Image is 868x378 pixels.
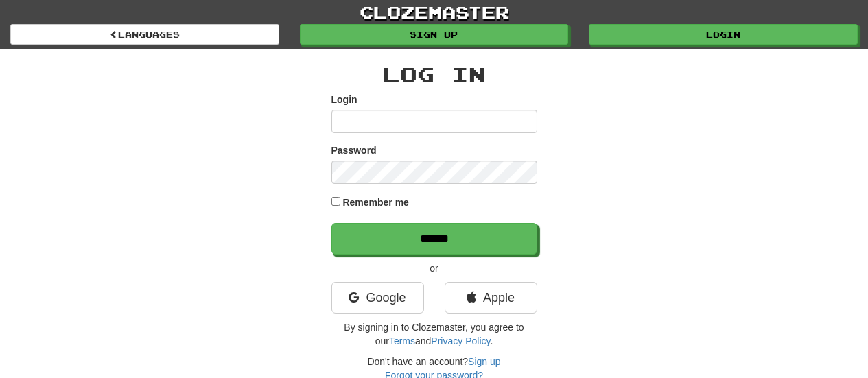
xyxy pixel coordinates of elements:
[331,320,537,348] p: By signing in to Clozemaster, you agree to our and .
[468,356,500,367] a: Sign up
[300,24,569,45] a: Sign up
[389,335,415,346] a: Terms
[331,282,424,314] a: Google
[342,196,409,209] label: Remember me
[331,261,537,275] p: or
[589,24,858,45] a: Login
[331,143,377,157] label: Password
[431,335,490,346] a: Privacy Policy
[331,63,537,86] h2: Log In
[10,24,279,45] a: Languages
[331,93,357,106] label: Login
[445,282,537,314] a: Apple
